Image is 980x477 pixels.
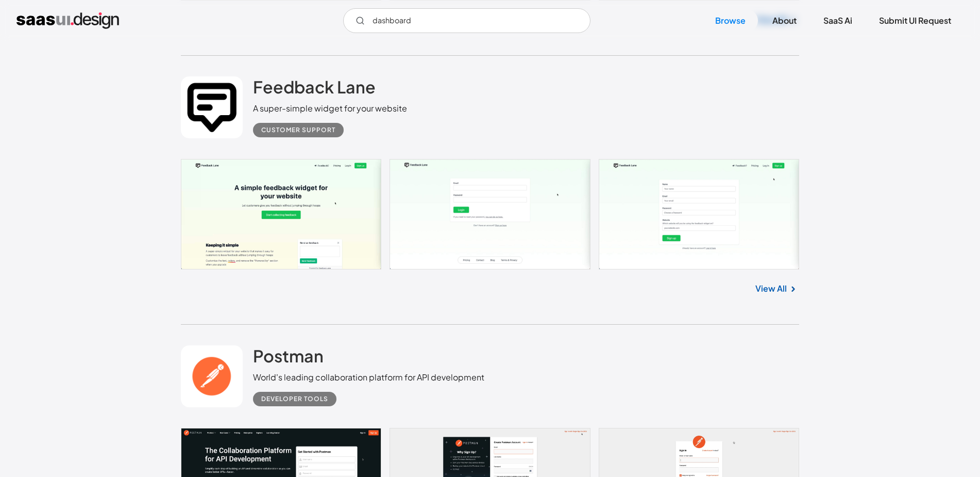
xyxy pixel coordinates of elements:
[760,9,809,32] a: About
[253,345,324,371] a: Postman
[261,393,328,405] div: Developer tools
[253,76,376,97] h2: Feedback Lane
[343,8,590,33] form: Email Form
[343,8,590,33] input: Search UI designs you're looking for...
[261,124,335,136] div: Customer Support
[253,371,484,384] div: World's leading collaboration platform for API development
[867,9,964,32] a: Submit UI Request
[253,345,324,366] h2: Postman
[703,9,758,32] a: Browse
[253,76,376,102] a: Feedback Lane
[811,9,865,32] a: SaaS Ai
[755,282,787,295] a: View All
[253,102,407,115] div: A super-simple widget for your website
[16,12,119,29] a: home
